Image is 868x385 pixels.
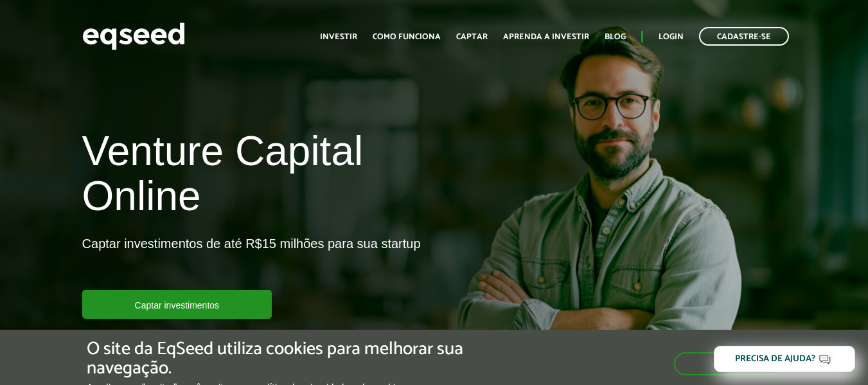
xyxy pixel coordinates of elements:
[82,290,272,319] a: Captar investimentos
[82,129,425,226] h1: Venture Capital Online
[456,33,488,41] a: Captar
[659,33,684,41] a: Login
[87,339,503,379] h5: O site da EqSeed utiliza cookies para melhorar sua navegação.
[605,33,626,41] a: Blog
[503,33,589,41] a: Aprenda a investir
[82,19,185,53] img: EqSeed
[674,352,781,375] button: Aceitar
[82,236,421,290] p: Captar investimentos de até R$15 milhões para sua startup
[320,33,357,41] a: Investir
[373,33,441,41] a: Como funciona
[699,27,789,46] a: Cadastre-se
